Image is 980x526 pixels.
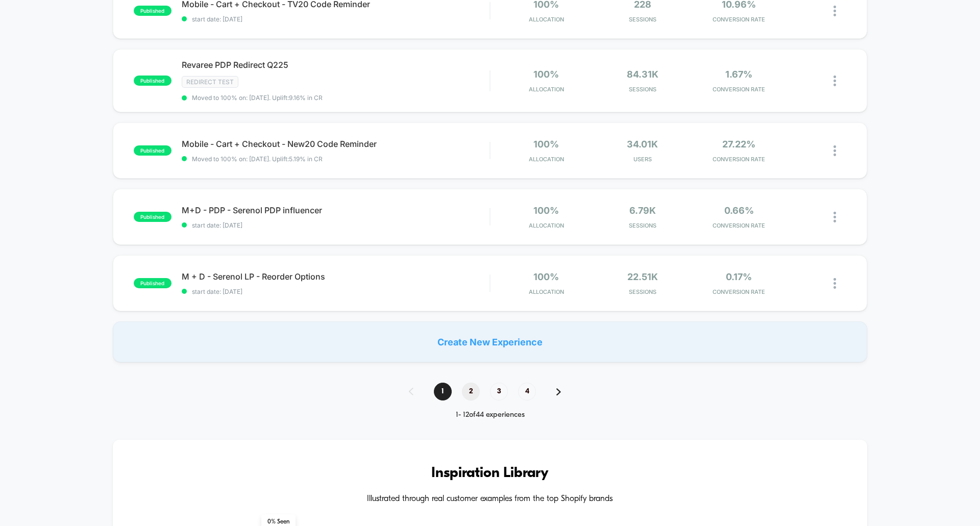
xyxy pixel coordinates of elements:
[533,205,559,216] span: 100%
[834,212,836,222] img: close
[490,383,508,400] span: 3
[434,383,452,400] span: 1
[518,383,536,400] span: 4
[143,465,837,482] h3: Inspiration Library
[143,494,837,504] h4: Illustrated through real customer examples from the top Shopify brands
[192,94,323,102] span: Moved to 100% on: [DATE] . Uplift: 9.16% in CR
[182,139,489,149] span: Mobile - Cart + Checkout - New20 Code Reminder
[693,16,785,23] span: CONVERSION RATE
[597,156,689,163] span: Users
[693,86,785,93] span: CONVERSION RATE
[182,221,489,229] span: start date: [DATE]
[597,16,689,23] span: Sessions
[834,278,836,289] img: close
[182,60,489,70] span: Revaree PDP Redirect Q225
[693,156,785,163] span: CONVERSION RATE
[462,383,480,400] span: 2
[529,222,564,229] span: Allocation
[597,86,689,93] span: Sessions
[533,69,559,80] span: 100%
[529,288,564,295] span: Allocation
[693,288,785,295] span: CONVERSION RATE
[134,278,171,288] span: published
[724,205,754,216] span: 0.66%
[834,145,836,156] img: close
[693,222,785,229] span: CONVERSION RATE
[627,271,658,282] span: 22.51k
[597,288,689,295] span: Sessions
[529,86,564,93] span: Allocation
[726,271,752,282] span: 0.17%
[529,16,564,23] span: Allocation
[134,76,171,86] span: published
[399,411,581,419] div: 1 - 12 of 44 experiences
[556,388,561,395] img: pagination forward
[182,76,238,88] span: Redirect Test
[627,69,658,80] span: 84.31k
[834,6,836,16] img: close
[725,69,752,80] span: 1.67%
[533,139,559,149] span: 100%
[182,288,489,295] span: start date: [DATE]
[113,321,867,362] div: Create New Experience
[529,156,564,163] span: Allocation
[627,139,658,149] span: 34.01k
[597,222,689,229] span: Sessions
[192,155,323,163] span: Moved to 100% on: [DATE] . Uplift: 5.19% in CR
[134,6,171,16] span: published
[182,205,489,215] span: M+D - PDP - Serenol PDP influencer
[182,15,489,23] span: start date: [DATE]
[134,212,171,222] span: published
[134,145,171,156] span: published
[182,271,489,282] span: M + D - Serenol LP - Reorder Options
[722,139,755,149] span: 27.22%
[533,271,559,282] span: 100%
[629,205,656,216] span: 6.79k
[834,76,836,86] img: close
